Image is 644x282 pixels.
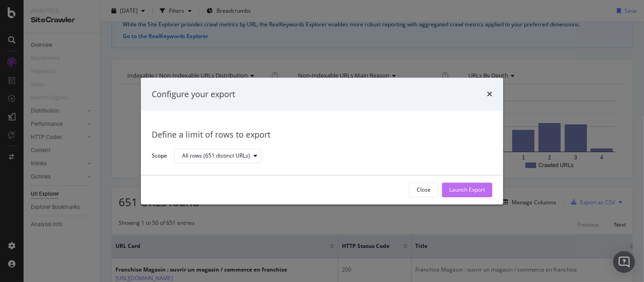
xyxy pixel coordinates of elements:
div: Close [417,186,431,194]
div: Define a limit of rows to export [152,129,492,141]
button: All rows (651 distinct URLs) [174,149,261,163]
div: modal [141,78,503,204]
div: All rows (651 distinct URLs) [182,153,250,159]
label: Scope [152,152,167,162]
div: times [487,89,492,100]
div: Configure your export [152,89,235,100]
div: Open Intercom Messenger [613,251,635,273]
button: Launch Export [442,183,492,197]
div: Launch Export [449,186,485,194]
button: Close [409,183,438,197]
